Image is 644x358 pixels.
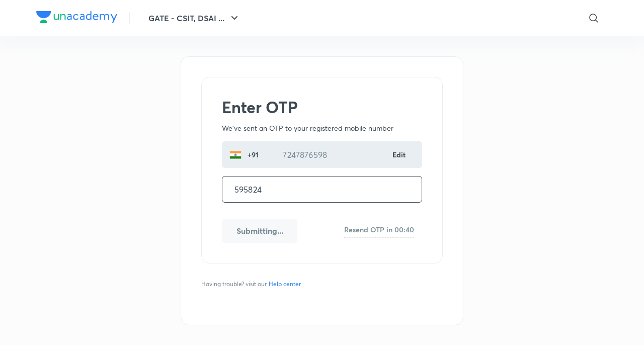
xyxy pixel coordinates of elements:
h2: Enter OTP [222,98,422,117]
button: GATE - CSIT, DSAI ... [142,8,247,28]
input: One time password [222,176,422,202]
span: Having trouble? visit our [201,280,305,289]
h6: Resend OTP in 00:40 [344,224,414,235]
a: Edit [392,149,407,160]
p: +91 [242,149,263,160]
a: Company Logo [36,11,117,26]
button: Submitting... [222,219,297,243]
img: India [229,149,242,161]
a: Help center [267,280,303,289]
p: We've sent an OTP to your registered mobile number [222,123,422,133]
img: Company Logo [36,11,117,23]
